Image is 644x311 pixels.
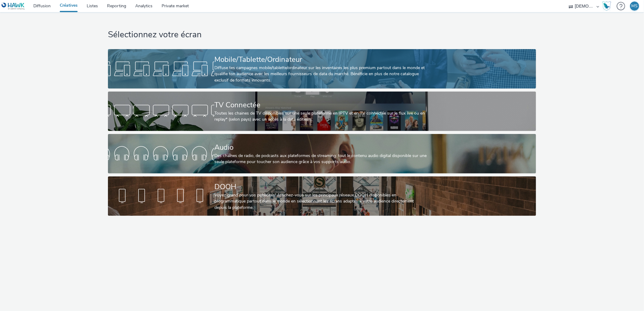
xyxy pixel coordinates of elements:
a: Mobile/Tablette/OrdinateurDiffuse tes campagnes mobile/tablette/ordinateur sur les inventaires le... [108,49,536,89]
div: DOOH [214,182,427,192]
a: TV ConnectéeToutes les chaines de TV disponibles sur une seule plateforme en IPTV et en TV connec... [108,92,536,131]
div: MS [632,2,638,11]
a: AudioDes chaînes de radio, de podcasts aux plateformes de streaming: tout le contenu audio digita... [108,134,536,173]
div: Audio [214,142,427,153]
div: Des chaînes de radio, de podcasts aux plateformes de streaming: tout le contenu audio digital dis... [214,153,427,165]
div: TV Connectée [214,100,427,110]
img: undefined Logo [2,2,25,10]
div: Mobile/Tablette/Ordinateur [214,54,427,65]
div: Voyez grand pour vos publicités! Affichez-vous sur les principaux réseaux DOOH disponibles en pro... [214,192,427,211]
div: Toutes les chaines de TV disponibles sur une seule plateforme en IPTV et en TV connectée sur le f... [214,110,427,123]
a: Hawk Academy [602,1,614,11]
img: Hawk Academy [602,1,611,11]
a: DOOHVoyez grand pour vos publicités! Affichez-vous sur les principaux réseaux DOOH disponibles en... [108,176,536,216]
h1: Sélectionnez votre écran [108,29,536,41]
div: Diffuse tes campagnes mobile/tablette/ordinateur sur les inventaires les plus premium partout dan... [214,65,427,83]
